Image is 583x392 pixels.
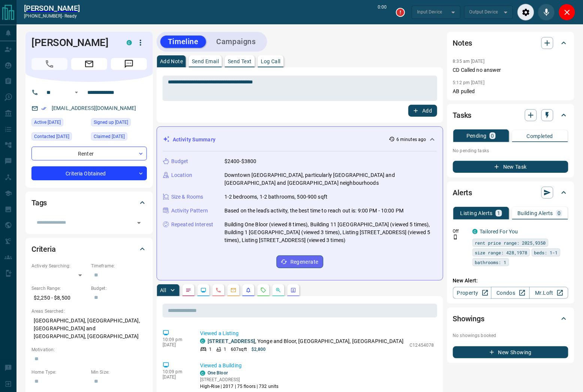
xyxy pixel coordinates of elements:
[453,106,568,124] div: Tasks
[466,133,487,138] p: Pending
[171,193,203,201] p: Size & Rooms
[200,383,279,390] p: High-Rise | 2017 | 75 floors | 732 units
[260,287,266,293] svg: Requests
[453,313,485,325] h2: Showings
[224,193,327,201] p: 1-2 bedrooms, 1-2 bathrooms, 500-900 sqft
[163,374,189,380] p: [DATE]
[408,105,437,117] button: Add
[94,119,128,126] span: Signed up [DATE]
[31,194,147,212] div: Tags
[31,240,147,258] div: Criteria
[224,207,404,215] p: Based on the lead's activity, the best time to reach out is: 9:00 PM - 10:00 PM
[185,287,191,293] svg: Notes
[24,4,80,13] h2: [PERSON_NAME]
[453,346,568,358] button: New Showing
[453,332,568,339] p: No showings booked
[31,292,87,304] p: $2,250 - $8,500
[475,249,528,256] span: size range: 428,1978
[64,13,77,19] span: ready
[200,287,206,293] svg: Lead Browsing Activity
[453,228,468,235] p: Off
[453,277,568,285] p: New Alert:
[275,287,281,293] svg: Opportunities
[453,37,472,49] h2: Notes
[31,118,87,129] div: Tue Oct 14 2025
[31,308,147,315] p: Areas Searched:
[215,287,221,293] svg: Calls
[91,285,147,292] p: Budget:
[71,58,107,70] span: Email
[396,136,426,143] p: 6 minutes ago
[497,211,500,216] p: 1
[134,218,144,228] button: Open
[31,166,147,180] div: Criteria Obtained
[171,157,188,165] p: Budget
[160,59,183,64] p: Add Note
[31,197,47,209] h2: Tags
[31,243,56,255] h2: Criteria
[192,59,219,64] p: Send Email
[453,145,568,156] p: No pending tasks
[224,157,256,165] p: $2400-$3800
[480,229,518,235] a: Tailored For You
[163,337,189,342] p: 10:09 pm
[224,171,437,187] p: Downtown [GEOGRAPHIC_DATA], particularly [GEOGRAPHIC_DATA] and [GEOGRAPHIC_DATA] and [GEOGRAPHIC_...
[472,229,478,234] div: condos.ca
[200,339,205,344] div: condos.ca
[72,88,81,97] button: Open
[31,58,67,70] span: Call
[453,187,472,199] h2: Alerts
[200,371,205,376] div: condos.ca
[491,133,494,138] p: 0
[453,310,568,328] div: Showings
[208,338,255,344] a: [STREET_ADDRESS]
[410,342,434,349] p: C12454078
[208,337,404,345] p: , Yonge and Bloor, [GEOGRAPHIC_DATA], [GEOGRAPHIC_DATA]
[31,132,87,143] div: Mon Sep 15 2025
[52,105,136,111] a: [EMAIL_ADDRESS][DOMAIN_NAME]
[453,59,485,64] p: 8:35 am [DATE]
[163,133,437,147] div: Activity Summary6 minutes ago
[224,346,226,353] p: 1
[453,88,568,95] p: AB pulled
[31,315,147,343] p: [GEOGRAPHIC_DATA], [GEOGRAPHIC_DATA], [GEOGRAPHIC_DATA] and [GEOGRAPHIC_DATA], [GEOGRAPHIC_DATA]
[31,263,87,269] p: Actively Searching:
[453,34,568,52] div: Notes
[475,239,546,246] span: rent price range: 2025,9350
[171,171,192,179] p: Location
[34,119,61,126] span: Active [DATE]
[31,346,147,353] p: Motivation:
[517,4,534,21] div: Audio Settings
[538,4,555,21] div: Mute
[171,221,213,229] p: Repeated Interest
[378,4,387,21] p: 0:00
[31,369,87,376] p: Home Type:
[34,133,69,140] span: Contacted [DATE]
[460,211,493,216] p: Listing Alerts
[517,211,553,216] p: Building Alerts
[453,184,568,202] div: Alerts
[209,346,212,353] p: 1
[475,258,507,266] span: bathrooms: 1
[171,207,208,215] p: Activity Pattern
[453,80,485,85] p: 5:12 pm [DATE]
[453,66,568,74] p: CD Called no answer
[163,369,189,374] p: 10:09 pm
[160,36,206,48] button: Timeline
[94,133,125,140] span: Claimed [DATE]
[127,40,132,45] div: condos.ca
[160,288,166,293] p: All
[529,287,568,299] a: Mr.Loft
[491,287,530,299] a: Condos
[261,59,281,64] p: Log Call
[200,330,434,337] p: Viewed a Listing
[91,369,147,376] p: Min Size:
[230,287,236,293] svg: Emails
[559,4,576,21] div: Close
[31,147,147,160] div: Renter
[91,132,147,143] div: Sun Sep 14 2025
[163,342,189,347] p: [DATE]
[200,362,434,370] p: Viewed a Building
[91,118,147,129] div: Sun Sep 14 2025
[31,285,87,292] p: Search Range:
